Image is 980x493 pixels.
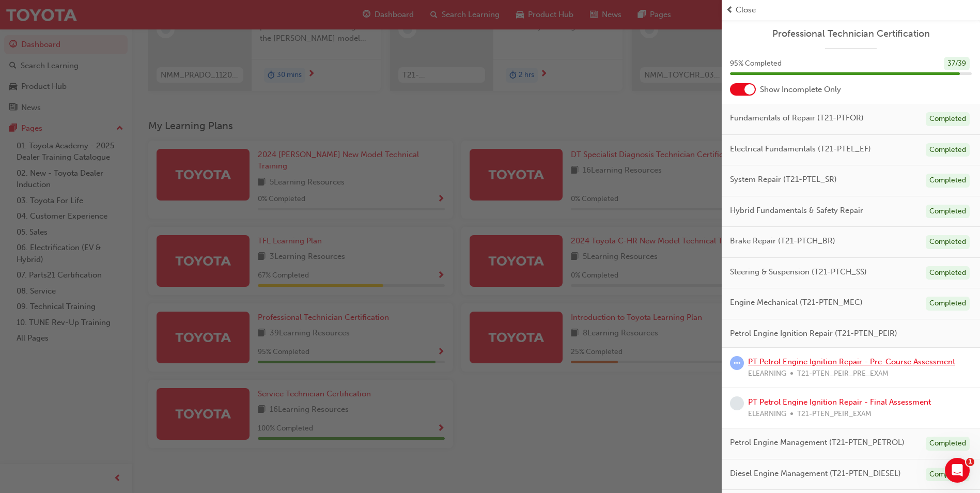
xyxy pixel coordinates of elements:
span: Diesel Engine Management (T21-PTEN_DIESEL) [730,468,901,480]
span: Petrol Engine Ignition Repair (T21-PTEN_PEIR) [730,328,897,340]
span: Engine Mechanical (T21-PTEN_MEC) [730,297,863,309]
span: Steering & Suspension (T21-PTCH_SS) [730,266,867,278]
a: PT Petrol Engine Ignition Repair - Pre-Course Assessment [748,357,955,366]
span: 1 [966,458,974,466]
div: Completed [926,297,970,311]
span: T21-PTEN_PEIR_PRE_EXAM [797,368,889,380]
div: Completed [926,437,970,451]
span: ELEARNING [748,408,786,420]
span: learningRecordVerb_ATTEMPT-icon [730,356,744,370]
div: Completed [926,205,970,219]
iframe: Intercom live chat [945,458,970,483]
span: Petrol Engine Management (T21-PTEN_PETROL) [730,437,905,449]
div: Completed [926,112,970,126]
a: Professional Technician Certification [730,28,972,40]
a: PT Petrol Engine Ignition Repair - Final Assessment [748,397,931,407]
div: Completed [926,468,970,482]
span: Brake Repair (T21-PTCH_BR) [730,235,835,247]
div: Completed [926,174,970,188]
span: Show Incomplete Only [760,84,841,96]
div: 37 / 39 [944,57,970,71]
span: 95 % Completed [730,58,782,70]
span: prev-icon [726,4,734,16]
span: Hybrid Fundamentals & Safety Repair [730,205,863,217]
span: System Repair (T21-PTEL_SR) [730,174,837,186]
span: Electrical Fundamentals (T21-PTEL_EF) [730,143,871,155]
div: Completed [926,143,970,157]
div: Completed [926,235,970,249]
span: Fundamentals of Repair (T21-PTFOR) [730,112,864,124]
button: prev-iconClose [726,4,976,16]
span: ELEARNING [748,368,786,380]
span: T21-PTEN_PEIR_EXAM [797,408,872,420]
span: Close [736,4,756,16]
span: learningRecordVerb_NONE-icon [730,396,744,410]
div: Completed [926,266,970,280]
